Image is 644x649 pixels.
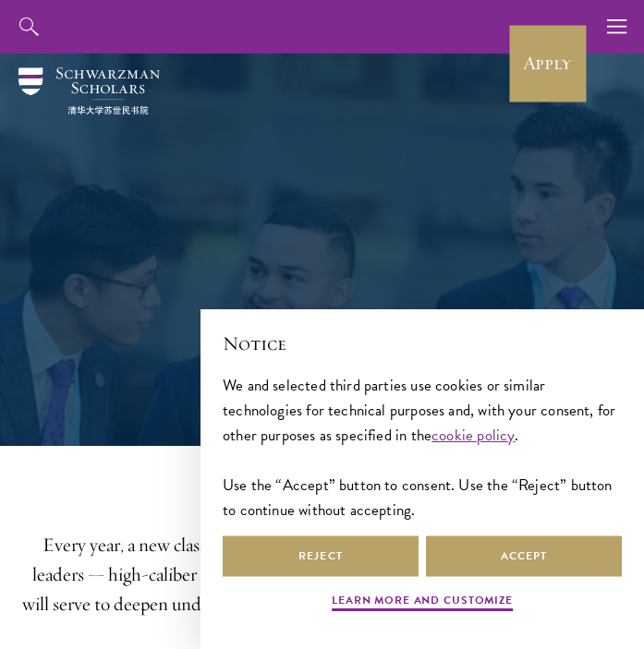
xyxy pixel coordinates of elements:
[223,535,419,577] button: Reject
[426,535,622,577] button: Accept
[223,331,622,357] h2: Notice
[18,531,626,649] p: Every year, a new class is selected to represent the world’s next generation of leaders — high-ca...
[509,25,586,102] a: Apply
[332,592,513,614] button: Learn more and customize
[18,497,626,517] h2: Admissions Overview
[18,67,160,114] img: Schwarzman Scholars
[223,373,622,523] div: We and selected third parties use cookies or similar technologies for technical purposes and, wit...
[431,424,515,447] a: cookie policy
